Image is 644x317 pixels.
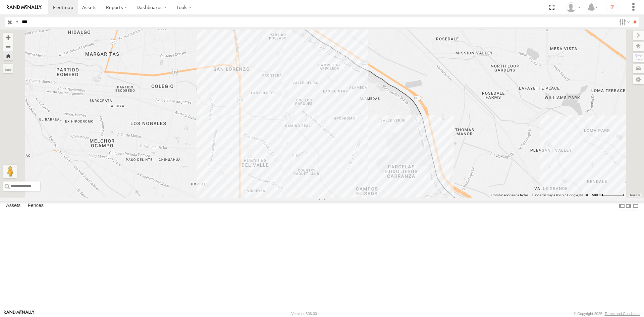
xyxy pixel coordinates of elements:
label: Hide Summary Table [632,201,639,211]
label: Search Filter Options [616,17,631,27]
label: Dock Summary Table to the Left [619,201,625,211]
i: ? [607,2,618,13]
span: 500 m [592,193,602,197]
button: Escala del mapa: 500 m por 62 píxeles [590,193,626,198]
label: Assets [3,201,24,211]
button: Zoom in [3,33,13,42]
button: Arrastra al hombrecito al mapa para abrir Street View [3,165,17,178]
a: Términos [630,194,640,197]
div: Irving Rodriguez [563,2,583,12]
label: Dock Summary Table to the Right [625,201,632,211]
span: Datos del mapa ©2025 Google, INEGI [532,193,588,197]
a: Visit our Website [4,310,35,317]
label: Search Query [14,17,19,27]
label: Map Settings [633,75,644,84]
img: rand-logo.svg [7,5,42,10]
a: Terms and Conditions [605,312,640,316]
div: © Copyright 2025 - [574,312,640,316]
label: Measure [3,64,13,73]
label: Fences [24,201,47,211]
button: Combinaciones de teclas [491,193,528,198]
button: Zoom out [3,42,13,51]
button: Zoom Home [3,51,13,60]
div: Version: 306.00 [291,312,317,316]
